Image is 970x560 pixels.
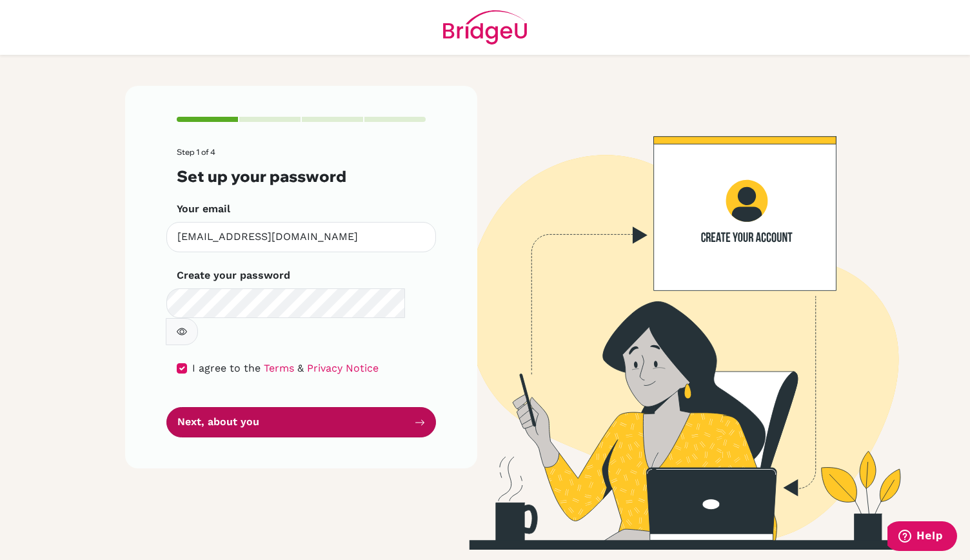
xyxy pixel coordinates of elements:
span: & [297,362,304,374]
input: Insert your email* [166,222,436,252]
span: I agree to the [192,362,261,374]
h3: Set up your password [177,167,426,186]
label: Your email [177,201,230,217]
a: Privacy Notice [307,362,379,374]
button: Next, about you [166,407,436,437]
a: Terms [264,362,294,374]
iframe: Opens a widget where you can find more information [887,521,957,554]
span: Step 1 of 4 [177,147,215,157]
label: Create your password [177,268,290,283]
